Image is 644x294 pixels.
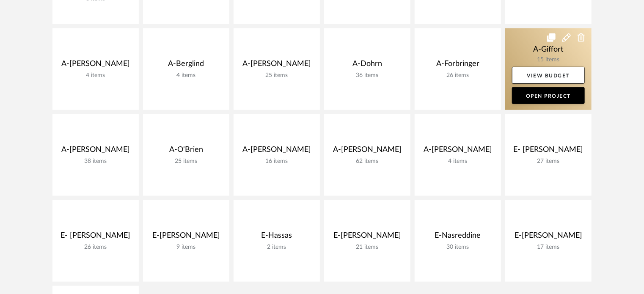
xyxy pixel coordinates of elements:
div: 4 items [150,72,223,79]
div: A-[PERSON_NAME] [331,145,404,158]
div: A-Forbringer [421,59,494,72]
div: A-[PERSON_NAME] [421,145,494,158]
div: 38 items [59,158,132,165]
div: 27 items [512,158,585,165]
div: A-[PERSON_NAME] [240,59,313,72]
div: E- [PERSON_NAME] [59,231,132,244]
div: 30 items [421,244,494,251]
div: 36 items [331,72,404,79]
div: A-[PERSON_NAME] [59,145,132,158]
div: A-Dohrn [331,59,404,72]
div: A-Berglind [150,59,223,72]
div: 4 items [421,158,494,165]
div: 16 items [240,158,313,165]
a: View Budget [512,67,585,84]
div: E-Nasreddine [421,231,494,244]
div: 26 items [59,244,132,251]
div: E-[PERSON_NAME] [512,231,585,244]
div: 62 items [331,158,404,165]
div: 4 items [59,72,132,79]
a: Open Project [512,87,585,104]
div: E-[PERSON_NAME] [331,231,404,244]
div: 2 items [240,244,313,251]
div: A-[PERSON_NAME] [59,59,132,72]
div: 25 items [150,158,223,165]
div: E-[PERSON_NAME] [150,231,223,244]
div: A-O'Brien [150,145,223,158]
div: 17 items [512,244,585,251]
div: E- [PERSON_NAME] [512,145,585,158]
div: 25 items [240,72,313,79]
div: A-[PERSON_NAME] [240,145,313,158]
div: 21 items [331,244,404,251]
div: E-Hassas [240,231,313,244]
div: 9 items [150,244,223,251]
div: 26 items [421,72,494,79]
